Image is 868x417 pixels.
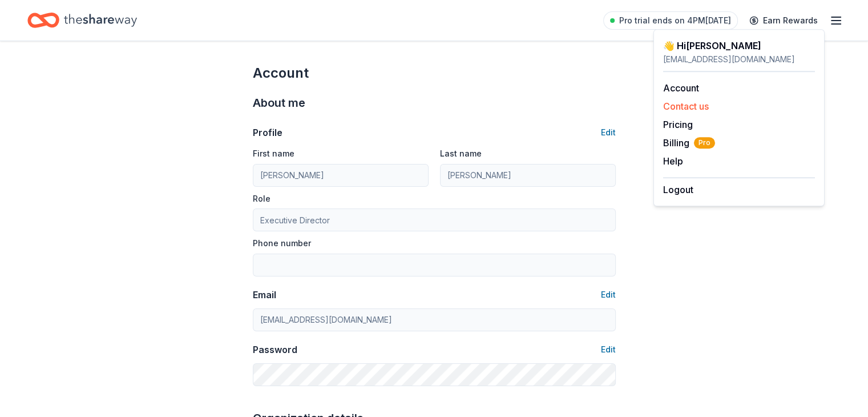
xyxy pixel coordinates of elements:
label: Role [253,193,271,205]
button: BillingPro [663,136,715,150]
label: First name [253,148,294,159]
a: Pro trial ends on 4PM[DATE] [603,11,738,30]
div: Profile [253,126,282,139]
span: Pro trial ends on 4PM[DATE] [619,14,731,27]
span: Billing [663,136,715,150]
a: Pricing [663,119,693,130]
a: Home [27,7,137,34]
a: Account [663,82,699,94]
div: [EMAIL_ADDRESS][DOMAIN_NAME] [663,53,815,66]
a: Earn Rewards [742,10,825,31]
div: Email [253,288,276,302]
div: About me [253,94,616,112]
div: 👋 Hi [PERSON_NAME] [663,39,815,53]
div: Password [253,343,297,356]
span: Pro [694,137,715,149]
button: Edit [601,126,616,139]
div: Account [253,64,616,82]
button: Edit [601,343,616,356]
button: Edit [601,288,616,302]
label: Phone number [253,238,311,249]
button: Help [663,154,683,168]
button: Logout [663,183,693,197]
button: Contact us [663,99,709,113]
label: Last name [440,148,482,159]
